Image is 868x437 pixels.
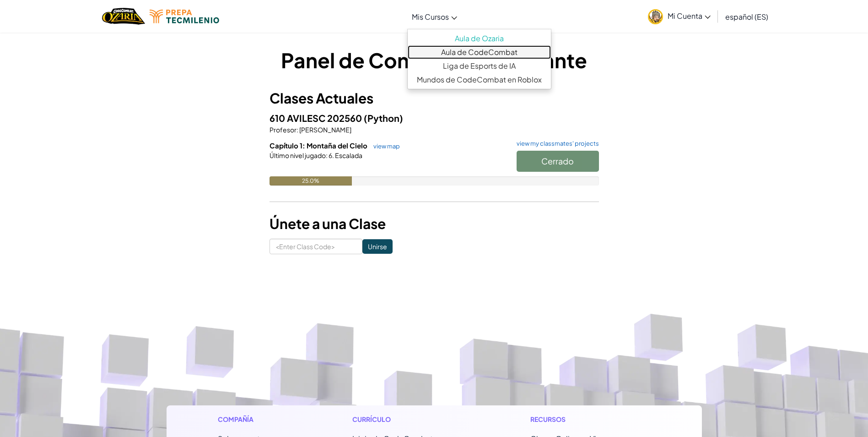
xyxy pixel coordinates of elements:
div: 25.0% [270,176,352,186]
span: (Python) [364,112,403,124]
a: español (ES) [721,4,773,29]
a: Aula de Ozaria [408,32,551,45]
img: avatar [648,9,663,24]
span: 610 AVILESC 202560 [270,112,364,124]
span: 6. [328,151,334,159]
a: view map [369,142,400,150]
a: Ozaria by CodeCombat logo [102,7,145,26]
span: : [326,151,328,159]
span: Mi Cuenta [668,11,711,21]
h3: Clases Actuales [270,88,599,109]
span: Último nivel jugado [270,151,326,159]
span: : [297,126,298,134]
h3: Únete a una Clase [270,213,599,234]
input: <Enter Class Code> [270,239,362,254]
input: Unirse [362,239,393,254]
h1: Panel de Control del Estudiante [270,46,599,74]
a: Mundos de CodeCombat en Roblox [408,73,551,87]
a: Mis Cursos [407,4,462,29]
a: Mi Cuenta [643,2,715,31]
a: Liga de Esports de IA [408,59,551,73]
h1: Compañía [218,415,294,424]
span: Escalada [334,151,362,159]
span: [PERSON_NAME] [298,126,351,134]
a: view my classmates' projects [512,141,599,147]
h1: Currículo [352,415,473,424]
a: Aula de CodeCombat [408,45,551,59]
span: Profesor [270,126,297,134]
span: Capítulo 1: Montaña del Cielo [270,141,369,150]
img: Tecmilenio logo [150,10,219,23]
h1: Recursos [530,415,651,424]
span: Mis Cursos [412,12,449,22]
img: Home [102,7,145,26]
span: español (ES) [725,12,768,22]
